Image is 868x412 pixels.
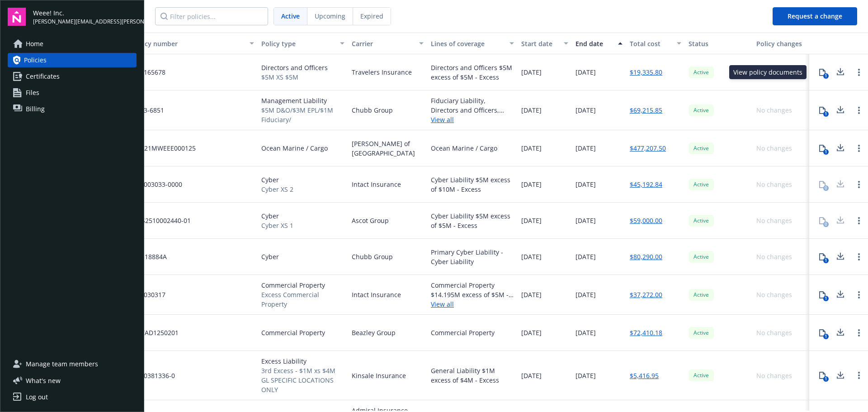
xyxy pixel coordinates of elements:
[261,366,344,394] span: 3rd Excess - $1M xs $4M GL SPECIFIC LOCATIONS ONLY
[261,356,344,366] span: Excess Liability
[813,366,831,384] button: 1
[261,39,335,48] div: Policy type
[261,96,344,105] span: Management Liability
[756,216,792,225] div: No changes
[431,175,514,194] div: Cyber Liability $5M excess of $10M - Excess
[692,68,710,76] span: Active
[576,105,596,115] span: [DATE]
[26,376,61,385] span: What ' s new
[692,144,710,152] span: Active
[729,65,807,79] div: View policy documents
[854,105,864,116] a: Open options
[8,8,26,26] img: navigator-logo.svg
[126,39,244,48] div: Policy number
[431,143,497,153] div: Ocean Marine / Cargo
[352,39,414,48] div: Carrier
[756,143,792,153] div: No changes
[756,252,792,261] div: No changes
[626,33,685,54] button: Total cost
[823,111,829,117] div: 1
[521,180,542,189] span: [DATE]
[753,33,809,54] button: Policy changes
[521,290,542,299] span: [DATE]
[261,143,328,153] span: Ocean Marine / Cargo
[576,252,596,261] span: [DATE]
[854,143,864,154] a: Open options
[630,328,662,337] a: $72,410.18
[261,175,293,185] span: Cyber
[261,211,293,221] span: Cyber
[630,216,662,225] a: $59,000.00
[854,67,864,78] a: Open options
[692,291,710,299] span: Active
[281,11,300,21] span: Active
[126,67,165,77] span: 108165678
[431,63,514,82] div: Directors and Officers $5M excess of $5M - Excess
[431,39,504,48] div: Lines of coverage
[352,252,393,261] span: Chubb Group
[854,370,864,381] a: Open options
[126,371,175,380] span: 0100381336-0
[431,366,514,385] div: General Liability $1M excess of $4M - Excess
[126,216,191,225] span: OXS2510002440-01
[756,371,792,380] div: No changes
[521,39,558,48] div: Start date
[33,8,137,26] button: Weee! Inc.[PERSON_NAME][EMAIL_ADDRESS][PERSON_NAME][DOMAIN_NAME]
[352,328,396,337] span: Beazley Group
[261,290,344,309] span: Excess Commercial Property
[692,329,710,337] span: Active
[126,290,165,299] span: 795030317
[26,357,98,371] span: Manage team members
[576,180,596,189] span: [DATE]
[823,334,829,339] div: 1
[348,33,427,54] button: Carrier
[813,286,831,304] button: 1
[8,37,137,51] a: Home
[8,85,137,100] a: Files
[352,216,389,225] span: Ascot Group
[521,252,542,261] span: [DATE]
[431,299,514,309] a: View all
[773,7,857,25] button: Request a change
[521,216,542,225] span: [DATE]
[431,247,514,266] div: Primary Cyber Liability - Cyber Liability
[630,39,671,48] div: Total cost
[692,253,710,261] span: Active
[630,180,662,189] a: $45,192.84
[685,33,753,54] button: Status
[33,18,137,26] span: [PERSON_NAME][EMAIL_ADDRESS][PERSON_NAME][DOMAIN_NAME]
[572,33,626,54] button: End date
[261,221,293,230] span: Cyber XS 1
[813,101,831,119] button: 1
[823,296,829,301] div: 1
[126,328,179,337] span: D37AD1250201
[261,185,293,194] span: Cyber XS 2
[576,290,596,299] span: [DATE]
[352,105,393,115] span: Chubb Group
[8,69,137,84] a: Certificates
[813,324,831,342] button: 1
[854,251,864,262] a: Open options
[576,67,596,77] span: [DATE]
[823,149,829,155] div: 1
[427,33,518,54] button: Lines of coverage
[630,67,662,77] a: $19,335.80
[521,328,542,337] span: [DATE]
[26,37,43,51] span: Home
[756,290,792,299] div: No changes
[576,371,596,380] span: [DATE]
[26,85,39,100] span: Files
[854,215,864,226] a: Open options
[26,102,45,116] span: Billing
[630,371,659,380] a: $5,416.95
[126,39,244,48] div: Toggle SortBy
[431,328,495,337] div: Commercial Property
[576,143,596,153] span: [DATE]
[261,63,328,72] span: Directors and Officers
[352,139,424,158] span: [PERSON_NAME] of [GEOGRAPHIC_DATA]
[630,252,662,261] a: $80,290.00
[521,143,542,153] span: [DATE]
[813,248,831,266] button: 1
[8,53,137,67] a: Policies
[576,39,613,48] div: End date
